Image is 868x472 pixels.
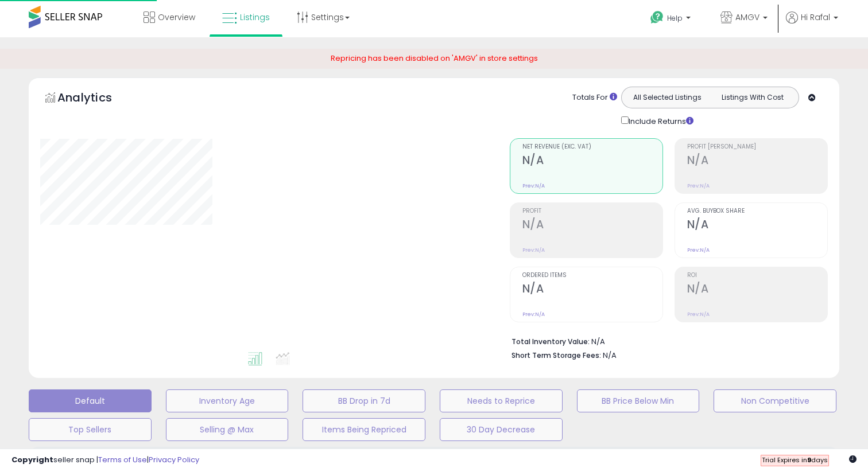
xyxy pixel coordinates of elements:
[29,389,152,412] button: Default
[303,389,425,412] button: BB Drop in 7d
[240,11,270,23] span: Listings
[522,208,662,214] span: Profit
[714,389,836,412] button: Non Competitive
[166,389,289,412] button: Inventory Age
[511,334,819,348] li: N/A
[801,11,830,23] span: Hi Rafal
[166,418,289,441] button: Selling @ Max
[511,350,601,360] b: Short Term Storage Fees:
[603,350,617,361] span: N/A
[522,282,662,298] h2: N/A
[735,11,759,23] span: AMGV
[522,154,662,169] h2: N/A
[687,282,827,298] h2: N/A
[511,337,590,346] b: Total Inventory Value:
[11,454,53,465] strong: Copyright
[522,272,662,279] span: Ordered Items
[687,182,710,189] small: Prev: N/A
[687,272,827,279] span: ROI
[522,182,545,189] small: Prev: N/A
[687,154,827,169] h2: N/A
[11,455,199,466] div: seller snap | |
[158,11,195,23] span: Overview
[522,247,545,253] small: Prev: N/A
[650,10,664,25] i: Get Help
[687,218,827,233] h2: N/A
[331,53,538,64] span: Repricing has been disabled on 'AMGV' in store settings
[57,89,134,108] h5: Analytics
[522,311,545,318] small: Prev: N/A
[710,90,795,105] button: Listings With Cost
[687,247,710,253] small: Prev: N/A
[303,418,425,441] button: Items Being Repriced
[440,389,563,412] button: Needs to Reprice
[667,13,683,23] span: Help
[687,208,827,214] span: Avg. Buybox Share
[522,144,662,150] span: Net Revenue (Exc. VAT)
[29,418,152,441] button: Top Sellers
[613,114,707,127] div: Include Returns
[786,11,838,37] a: Hi Rafal
[440,418,563,441] button: 30 Day Decrease
[572,92,617,103] div: Totals For
[641,2,702,37] a: Help
[687,144,827,150] span: Profit [PERSON_NAME]
[687,311,710,318] small: Prev: N/A
[577,389,700,412] button: BB Price Below Min
[522,218,662,233] h2: N/A
[625,90,710,105] button: All Selected Listings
